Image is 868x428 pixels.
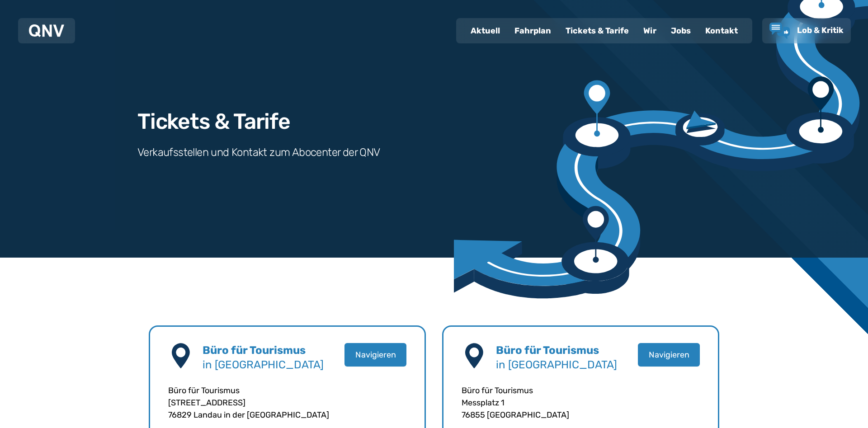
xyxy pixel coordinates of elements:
p: in [GEOGRAPHIC_DATA] [203,357,344,372]
p: Büro für Tourismus Messplatz 1 76855 [GEOGRAPHIC_DATA] [462,385,700,421]
b: Büro für Tourismus [496,344,599,357]
a: Jobs [664,19,698,42]
a: Wir [636,19,664,42]
span: Lob & Kritik [797,25,844,35]
a: Aktuell [463,19,507,42]
h1: Tickets & Tarife [137,111,290,132]
a: Fahrplan [507,19,558,42]
button: Navigieren [638,343,700,367]
p: Büro für Tourismus [STREET_ADDRESS] 76829 Landau in der [GEOGRAPHIC_DATA] [168,385,406,421]
a: Lob & Kritik [769,23,844,39]
img: QNV Logo [29,24,64,37]
h3: Verkaufsstellen und Kontakt zum Abocenter der QNV [137,145,380,160]
a: Tickets & Tarife [558,19,636,42]
p: in [GEOGRAPHIC_DATA] [496,357,638,372]
a: Kontakt [698,19,745,42]
b: Büro für Tourismus [203,344,306,357]
a: QNV Logo [29,22,64,40]
button: Navigieren [344,343,406,367]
